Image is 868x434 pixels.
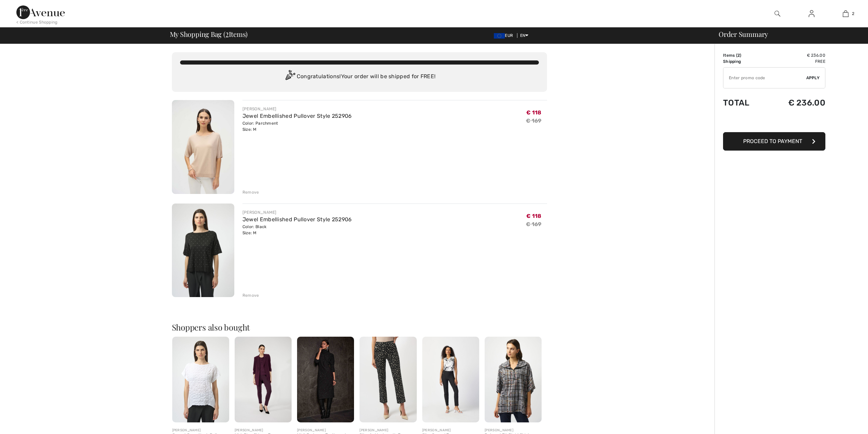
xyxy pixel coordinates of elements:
[242,113,352,119] a: Jewel Embellished Pullover Style 252906
[723,132,825,151] button: Proceed to Payment
[242,209,352,215] div: [PERSON_NAME]
[225,29,229,38] span: 2
[723,68,806,88] input: Promo code
[526,117,542,124] s: € 169
[737,53,740,58] span: 2
[359,337,416,422] img: Slim Ankle-Length Trousers Style 253097
[765,52,825,58] td: € 236.00
[242,120,352,132] div: Color: Parchment Size: M
[283,70,297,84] img: Congratulation2.svg
[235,337,292,422] img: Mid-Rise Skinny Trousers Style 253205
[526,109,542,116] span: € 118
[775,10,780,18] img: search the website
[485,337,542,422] img: Relaxed Fit Plaid Shirt Style 253058
[743,138,802,144] span: Proceed to Payment
[297,337,354,422] img: Midi Bodycon Turtleneck Dress Style 254932
[180,70,539,84] div: Congratulations! Your order will be shipped for FREE!
[494,33,505,39] img: Euro
[422,337,479,422] img: Slim Casual Trousers Style 241231
[829,10,862,18] a: 2
[843,10,849,18] img: My Bag
[242,106,352,112] div: [PERSON_NAME]
[242,189,259,195] div: Remove
[172,100,234,194] img: Jewel Embellished Pullover Style 252906
[242,292,259,298] div: Remove
[526,213,542,219] span: € 118
[422,428,479,433] div: [PERSON_NAME]
[723,114,825,130] iframe: PayPal
[170,31,248,38] span: My Shopping Bag ( Items)
[494,33,516,38] span: EUR
[723,58,765,65] td: Shipping
[520,33,529,38] span: EN
[172,337,229,422] img: Casual Crew Neck Pullover Style 252213
[242,224,352,236] div: Color: Black Size: M
[809,10,814,18] img: My Info
[723,91,765,114] td: Total
[723,52,765,58] td: Items ( )
[765,58,825,65] td: Free
[803,10,820,18] a: Sign In
[526,221,542,227] s: € 169
[765,91,825,114] td: € 236.00
[172,204,234,297] img: Jewel Embellished Pullover Style 252906
[242,216,352,223] a: Jewel Embellished Pullover Style 252906
[297,428,354,433] div: [PERSON_NAME]
[172,323,547,331] h2: Shoppers also bought
[359,428,416,433] div: [PERSON_NAME]
[172,428,229,433] div: [PERSON_NAME]
[235,428,292,433] div: [PERSON_NAME]
[485,428,542,433] div: [PERSON_NAME]
[710,31,864,38] div: Order Summary
[16,19,58,25] div: < Continue Shopping
[852,11,854,17] span: 2
[806,75,820,81] span: Apply
[16,5,65,19] img: 1ère Avenue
